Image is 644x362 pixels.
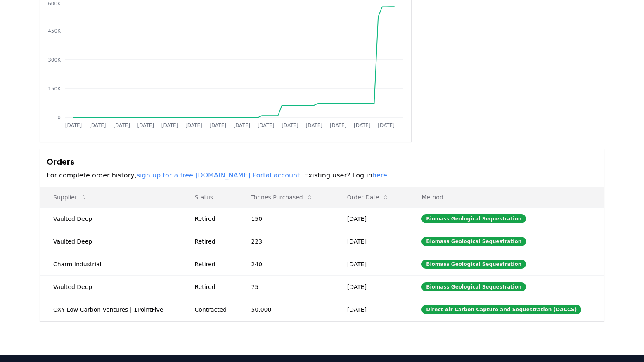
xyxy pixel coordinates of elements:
[40,253,181,275] td: Charm Industrial
[378,123,395,128] tspan: [DATE]
[194,283,231,291] div: Retired
[334,207,408,230] td: [DATE]
[47,189,94,206] button: Supplier
[334,253,408,275] td: [DATE]
[334,230,408,253] td: [DATE]
[421,260,526,269] div: Biomass Geological Sequestration
[305,123,322,128] tspan: [DATE]
[372,171,387,179] a: here
[238,298,334,321] td: 50,000
[89,123,106,128] tspan: [DATE]
[238,253,334,275] td: 240
[48,1,61,7] tspan: 600K
[209,123,226,128] tspan: [DATE]
[48,28,61,34] tspan: 450K
[194,237,231,246] div: Retired
[330,123,347,128] tspan: [DATE]
[48,57,61,63] tspan: 300K
[65,123,82,128] tspan: [DATE]
[40,230,181,253] td: Vaulted Deep
[113,123,130,128] tspan: [DATE]
[194,305,231,314] div: Contracted
[334,275,408,298] td: [DATE]
[40,298,181,321] td: OXY Low Carbon Ventures | 1PointFive
[334,298,408,321] td: [DATE]
[137,123,154,128] tspan: [DATE]
[244,189,319,206] button: Tonnes Purchased
[194,215,231,223] div: Retired
[341,189,396,206] button: Order Date
[421,214,526,223] div: Biomass Geological Sequestration
[137,171,300,179] a: sign up for a free [DOMAIN_NAME] Portal account
[238,207,334,230] td: 150
[48,86,61,92] tspan: 150K
[354,123,371,128] tspan: [DATE]
[188,193,231,201] p: Status
[415,193,597,201] p: Method
[47,156,597,168] h3: Orders
[194,260,231,268] div: Retired
[421,237,526,246] div: Biomass Geological Sequestration
[40,207,181,230] td: Vaulted Deep
[234,123,251,128] tspan: [DATE]
[238,275,334,298] td: 75
[47,170,597,180] p: For complete order history, . Existing user? Log in .
[421,282,526,291] div: Biomass Geological Sequestration
[258,123,275,128] tspan: [DATE]
[40,275,181,298] td: Vaulted Deep
[238,230,334,253] td: 223
[185,123,202,128] tspan: [DATE]
[57,115,61,121] tspan: 0
[161,123,178,128] tspan: [DATE]
[421,305,581,314] div: Direct Air Carbon Capture and Sequestration (DACCS)
[282,123,298,128] tspan: [DATE]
